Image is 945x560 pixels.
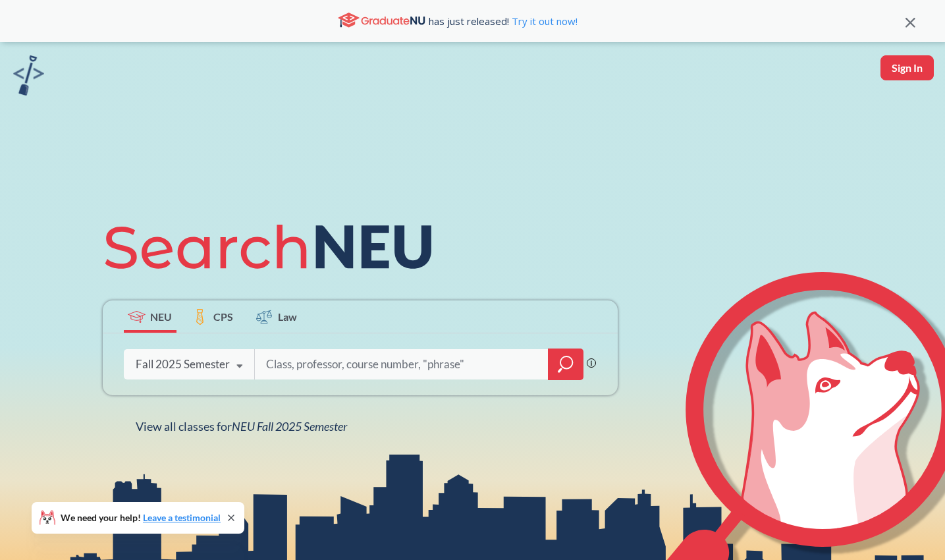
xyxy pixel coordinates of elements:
button: Sign In [880,55,934,80]
div: Fall 2025 Semester [136,357,230,372]
span: has just released! [429,14,578,28]
input: Class, professor, course number, "phrase" [265,350,539,378]
svg: magnifying glass [558,355,574,374]
a: sandbox logo [13,55,44,99]
span: NEU [150,309,172,324]
span: Law [278,309,297,324]
div: magnifying glass [548,349,583,380]
span: CPS [213,309,233,324]
a: Leave a testimonial [143,512,221,523]
img: sandbox logo [13,55,44,96]
span: We need your help! [61,513,221,522]
span: View all classes for [136,419,347,434]
a: Try it out now! [509,14,578,28]
span: NEU Fall 2025 Semester [232,419,347,434]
